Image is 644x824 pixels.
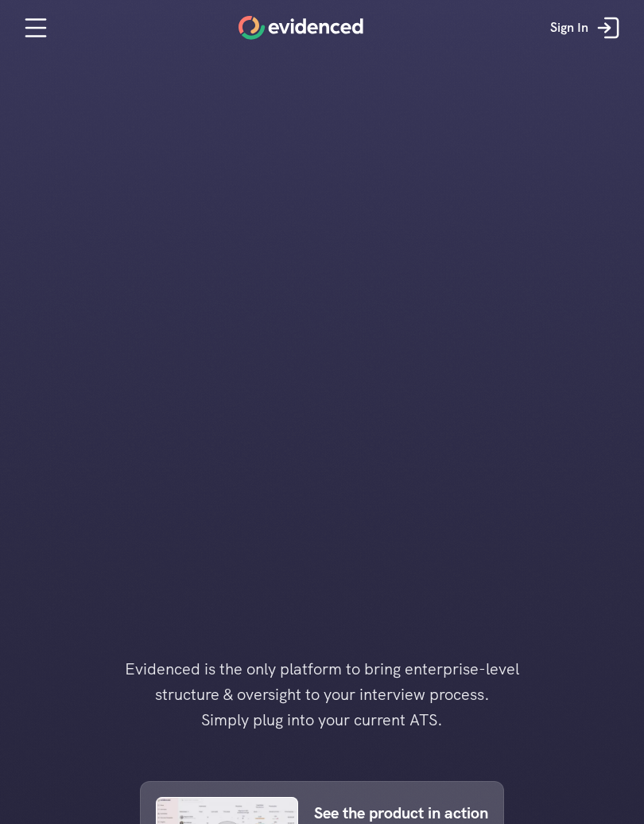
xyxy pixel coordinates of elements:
[538,4,636,52] a: Sign In
[231,169,413,216] h1: Run interviews you can rely on.
[239,16,363,40] a: Home
[99,656,545,733] h4: Evidenced is the only platform to bring enterprise-level structure & oversight to your interview ...
[550,17,588,38] p: Sign In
